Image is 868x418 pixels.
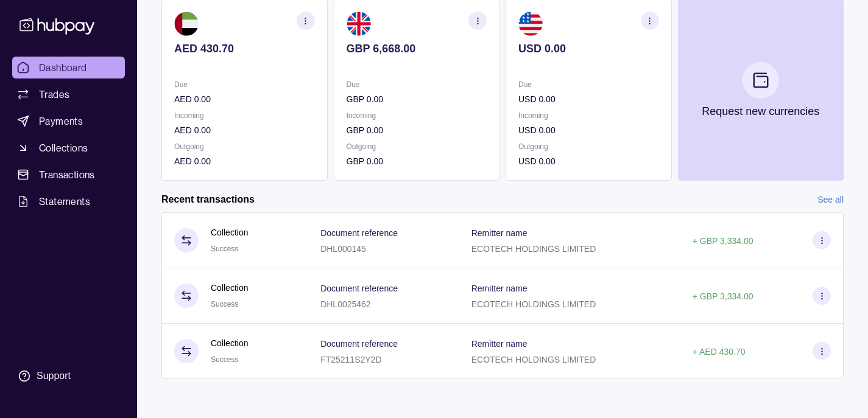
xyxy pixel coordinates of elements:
p: Document reference [320,284,398,293]
p: Remitter name [471,228,528,238]
p: Outgoing [174,140,315,153]
span: Statements [39,194,90,209]
p: ECOTECH HOLDINGS LIMITED [471,355,596,364]
p: Remitter name [471,284,528,293]
p: + GBP 3,334.00 [693,291,753,301]
p: Due [518,78,659,91]
p: ECOTECH HOLDINGS LIMITED [471,299,596,309]
a: Support [12,363,125,389]
p: Document reference [320,339,398,349]
p: Incoming [518,109,659,122]
p: GBP 6,668.00 [347,42,487,55]
p: + AED 430.70 [693,347,746,357]
img: us [518,12,543,36]
p: Collection [211,281,248,294]
p: AED 0.00 [174,92,315,106]
p: + GBP 3,334.00 [693,236,753,246]
p: Remitter name [471,339,528,349]
p: Document reference [320,228,398,238]
span: Success [211,355,238,364]
p: AED 430.70 [174,42,315,55]
p: AED 0.00 [174,124,315,137]
p: Due [174,78,315,91]
img: gb [347,12,371,36]
p: GBP 0.00 [347,124,487,137]
div: Support [37,369,71,383]
a: Collections [12,137,125,159]
span: Trades [39,87,69,102]
a: Transactions [12,164,125,186]
span: Transactions [39,167,95,182]
p: GBP 0.00 [347,155,487,168]
p: Incoming [347,109,487,122]
p: FT25211S2Y2D [320,355,381,364]
h2: Recent transactions [161,193,255,206]
p: Outgoing [518,140,659,153]
p: USD 0.00 [518,124,659,137]
p: USD 0.00 [518,92,659,106]
p: Request new currencies [702,105,819,118]
a: Trades [12,83,125,105]
a: See all [817,193,844,206]
p: Due [347,78,487,91]
span: Payments [39,114,83,128]
p: Incoming [174,109,315,122]
a: Payments [12,110,125,132]
p: Collection [211,226,248,239]
p: DHL000145 [320,244,366,254]
img: ae [174,12,199,36]
p: GBP 0.00 [347,92,487,106]
p: USD 0.00 [518,42,659,55]
p: AED 0.00 [174,155,315,168]
p: Collection [211,336,248,350]
a: Statements [12,190,125,212]
span: Collections [39,141,88,155]
span: Success [211,245,238,253]
span: Dashboard [39,60,87,75]
a: Dashboard [12,57,125,78]
p: USD 0.00 [518,155,659,168]
p: Outgoing [347,140,487,153]
span: Success [211,300,238,308]
p: DHL0025462 [320,299,371,309]
p: ECOTECH HOLDINGS LIMITED [471,244,596,254]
